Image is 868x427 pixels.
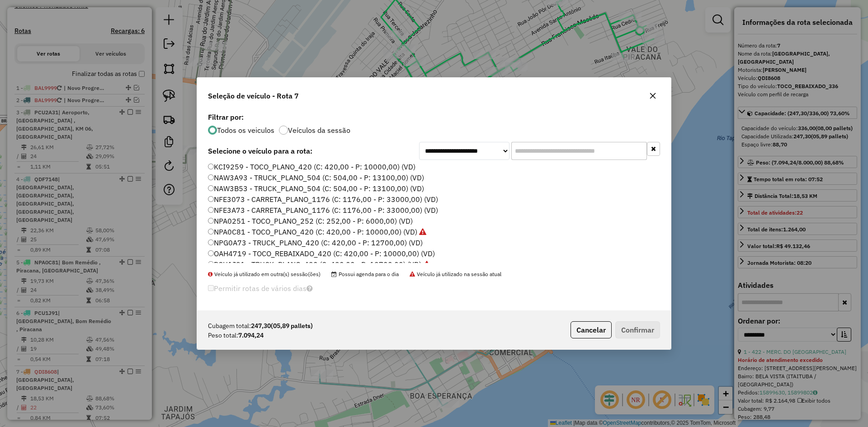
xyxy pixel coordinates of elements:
label: NFE3A73 - CARRETA_PLANO_1176 (C: 1176,00 - P: 33000,00) (VD) [208,205,438,216]
button: Cancelar [571,321,612,338]
label: OAH4719 - TOCO_REBAIXADO_420 (C: 420,00 - P: 10000,00) (VD) [208,248,435,259]
strong: Selecione o veículo para a rota: [208,146,312,155]
label: NAW3B53 - TRUCK_PLANO_504 (C: 504,00 - P: 13100,00) (VD) [208,183,424,194]
input: NFE3A73 - CARRETA_PLANO_1176 (C: 1176,00 - P: 33000,00) (VD) [208,207,214,213]
label: Todos os veiculos [217,127,274,134]
label: NFE3073 - CARRETA_PLANO_1176 (C: 1176,00 - P: 33000,00) (VD) [208,194,438,205]
span: Cubagem total: [208,321,251,331]
i: Selecione pelo menos um veículo [307,285,313,292]
span: (05,89 pallets) [271,322,313,330]
input: Permitir rotas de vários dias [208,285,214,291]
label: PCU1J91 - TRUCK_PLANO_420 (C: 420,00 - P: 12700,00) (VD) [208,259,430,270]
input: NFE3073 - CARRETA_PLANO_1176 (C: 1176,00 - P: 33000,00) (VD) [208,196,214,202]
label: NAW3A93 - TRUCK_PLANO_504 (C: 504,00 - P: 13100,00) (VD) [208,172,424,183]
label: KCI9259 - TOCO_PLANO_420 (C: 420,00 - P: 10000,00) (VD) [208,161,415,172]
span: Veículo já utilizado na sessão atual [410,271,501,277]
input: NPA0C81 - TOCO_PLANO_420 (C: 420,00 - P: 10000,00) (VD) [208,229,214,235]
label: Permitir rotas de vários dias [208,280,313,297]
input: NPG0A73 - TRUCK_PLANO_420 (C: 420,00 - P: 12700,00) (VD) [208,239,214,245]
label: NPA0C81 - TOCO_PLANO_420 (C: 420,00 - P: 10000,00) (VD) [208,226,426,237]
i: Veículo já utilizado na sessão atual [419,228,426,235]
span: Peso total: [208,331,238,340]
label: NPA0251 - TOCO_PLANO_252 (C: 252,00 - P: 6000,00) (VD) [208,216,413,226]
label: Veículos da sessão [288,127,350,134]
input: KCI9259 - TOCO_PLANO_420 (C: 420,00 - P: 10000,00) (VD) [208,164,214,169]
strong: 7.094,24 [238,331,264,340]
label: NPG0A73 - TRUCK_PLANO_420 (C: 420,00 - P: 12700,00) (VD) [208,237,423,248]
input: PCU1J91 - TRUCK_PLANO_420 (C: 420,00 - P: 12700,00) (VD) [208,261,214,267]
strong: 247,30 [251,321,313,331]
label: Filtrar por: [208,112,660,122]
input: NPA0251 - TOCO_PLANO_252 (C: 252,00 - P: 6000,00) (VD) [208,218,214,224]
input: NAW3A93 - TRUCK_PLANO_504 (C: 504,00 - P: 13100,00) (VD) [208,174,214,180]
span: Veículo já utilizado em outra(s) sessão(ões) [208,271,321,277]
span: Possui agenda para o dia [331,271,399,277]
input: OAH4719 - TOCO_REBAIXADO_420 (C: 420,00 - P: 10000,00) (VD) [208,250,214,256]
span: Seleção de veículo - Rota 7 [208,90,299,101]
i: Veículo já utilizado na sessão atual [423,261,430,268]
input: NAW3B53 - TRUCK_PLANO_504 (C: 504,00 - P: 13100,00) (VD) [208,185,214,191]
